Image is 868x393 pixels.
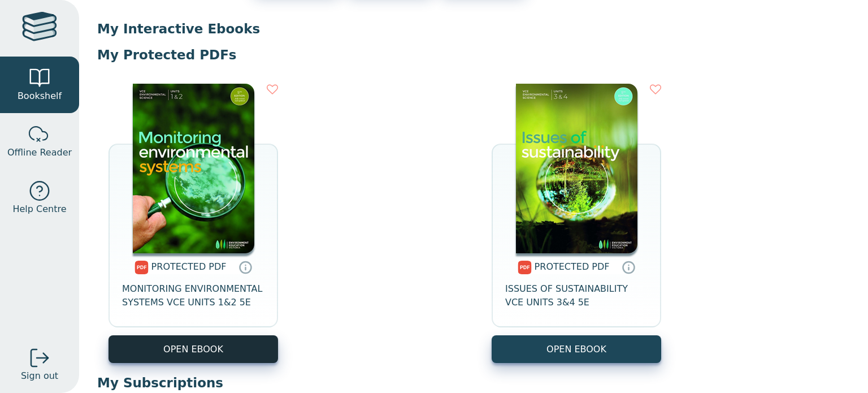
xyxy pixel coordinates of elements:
[505,282,648,309] span: ISSUES OF SUSTAINABILITY VCE UNITS 3&4 5E
[622,260,635,274] a: Protected PDFs cannot be printed, copied or shared. They can be accessed online through Education...
[18,89,62,103] span: Bookshelf
[151,261,227,272] span: PROTECTED PDF
[97,374,850,391] p: My Subscriptions
[134,261,149,274] img: pdf.svg
[97,20,850,37] p: My Interactive Ebooks
[122,282,264,309] span: MONITORING ENVIRONMENTAL SYSTEMS VCE UNITS 1&2 5E
[133,84,254,253] img: 6b3e2035-f1c3-4c3f-8004-332c1b7f9f0c.png
[108,335,278,363] a: OPEN EBOOK
[7,146,72,159] span: Offline Reader
[535,261,610,272] span: PROTECTED PDF
[516,84,637,253] img: 2fa10048-51c1-4f76-9d41-c5794f24c20d.png
[518,261,532,274] img: pdf.svg
[21,369,58,383] span: Sign out
[492,335,661,363] a: OPEN EBOOK
[238,260,252,274] a: Protected PDFs cannot be printed, copied or shared. They can be accessed online through Education...
[97,46,850,63] p: My Protected PDFs
[12,202,66,216] span: Help Centre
